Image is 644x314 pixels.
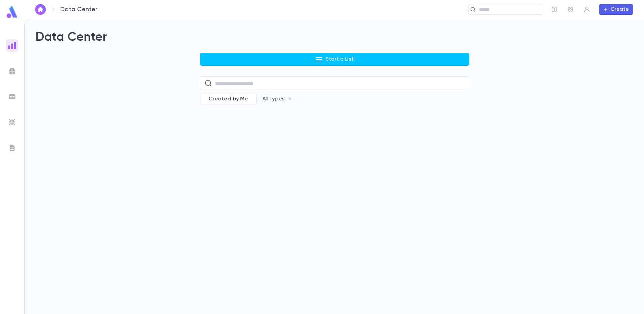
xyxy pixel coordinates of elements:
h2: Data Center [35,30,633,45]
p: Data Center [60,6,97,13]
p: Start a List [326,56,354,63]
img: batches_grey.339ca447c9d9533ef1741baa751efc33.svg [8,93,16,101]
button: Start a List [200,53,469,66]
span: Created by Me [204,96,252,102]
img: logo [5,5,19,19]
img: campaigns_grey.99e729a5f7ee94e3726e6486bddda8f1.svg [8,67,16,75]
p: All Types [262,96,285,102]
button: All Types [257,93,298,105]
img: reports_gradient.dbe2566a39951672bc459a78b45e2f92.svg [8,41,16,50]
button: Create [599,4,633,15]
img: imports_grey.530a8a0e642e233f2baf0ef88e8c9fcb.svg [8,118,16,126]
div: Created by Me [200,94,257,104]
img: home_white.a664292cf8c1dea59945f0da9f25487c.svg [36,7,44,12]
img: letters_grey.7941b92b52307dd3b8a917253454ce1c.svg [8,144,16,152]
